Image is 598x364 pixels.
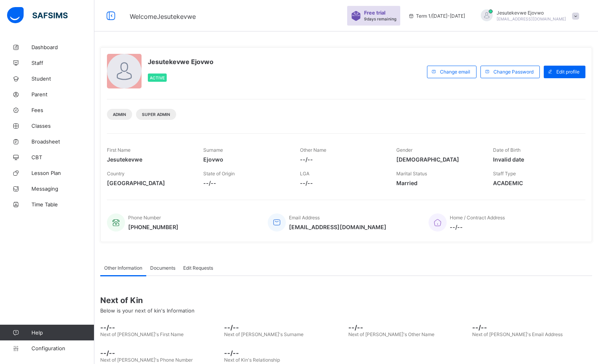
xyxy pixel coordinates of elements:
span: Parent [31,91,94,97]
span: Gender [396,147,412,153]
span: [PHONE_NUMBER] [128,224,178,230]
span: Free trial [364,10,392,16]
span: Marital Status [396,171,427,176]
span: [GEOGRAPHIC_DATA] [107,180,191,186]
span: Edit profile [556,69,580,75]
span: Super Admin [142,112,170,117]
span: --/-- [203,180,288,186]
span: --/-- [450,224,505,230]
span: Configuration [31,345,94,351]
span: [EMAIL_ADDRESS][DOMAIN_NAME] [497,17,566,21]
span: Phone Number [128,215,161,221]
span: Documents [150,265,175,271]
span: Date of Birth [493,147,521,153]
img: sticker-purple.71386a28dfed39d6af7621340158ba97.svg [351,11,361,21]
span: Home / Contract Address [450,215,505,221]
span: Staff Type [493,171,516,176]
span: Change email [440,69,470,75]
span: Next of Kin [100,296,592,305]
span: 9 days remaining [364,17,396,21]
span: Change Password [493,69,534,75]
span: Next of Kin's Relationship [224,357,280,363]
span: Fees [31,107,94,113]
span: Admin [113,112,126,117]
span: Edit Requests [183,265,213,271]
span: --/-- [472,324,592,331]
span: Invalid date [493,156,578,163]
span: --/-- [224,324,344,331]
span: Time Table [31,201,94,208]
span: Lesson Plan [31,170,94,176]
span: --/-- [224,349,344,357]
span: Next of [PERSON_NAME]'s Surname [224,331,304,337]
span: Below is your next of kin's Information [100,307,195,314]
span: Country [107,171,125,176]
span: Dashboard [31,44,94,50]
span: --/-- [348,324,468,331]
span: Help [31,329,94,336]
span: Ejovwo [203,156,288,163]
span: Jesutekevwe [107,156,191,163]
span: Active [150,75,165,80]
span: Messaging [31,186,94,192]
div: JesutekevweEjovwo [473,9,583,22]
span: Other Name [300,147,326,153]
span: State of Origin [203,171,235,176]
span: LGA [300,171,309,176]
img: safsims [7,7,68,24]
span: Student [31,75,94,82]
span: Welcome Jesutekevwe [130,13,196,20]
span: Other Information [104,265,142,271]
span: --/-- [300,180,385,186]
span: Married [396,180,481,186]
span: --/-- [100,349,220,357]
span: [DEMOGRAPHIC_DATA] [396,156,481,163]
span: session/term information [408,13,465,19]
span: Jesutekevwe Ejovwo [497,10,566,16]
span: Broadsheet [31,138,94,145]
span: --/-- [300,156,385,163]
span: CBT [31,154,94,160]
span: ACADEMIC [493,180,578,186]
span: First Name [107,147,131,153]
span: Next of [PERSON_NAME]'s Phone Number [100,357,193,363]
span: [EMAIL_ADDRESS][DOMAIN_NAME] [289,224,386,230]
span: Staff [31,60,94,66]
span: --/-- [100,324,220,331]
span: Email Address [289,215,320,221]
span: Next of [PERSON_NAME]'s First Name [100,331,184,337]
span: Jesutekevwe Ejovwo [148,58,213,66]
span: Next of [PERSON_NAME]'s Other Name [348,331,434,337]
span: Surname [203,147,223,153]
span: Next of [PERSON_NAME]'s Email Address [472,331,563,337]
span: Classes [31,123,94,129]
